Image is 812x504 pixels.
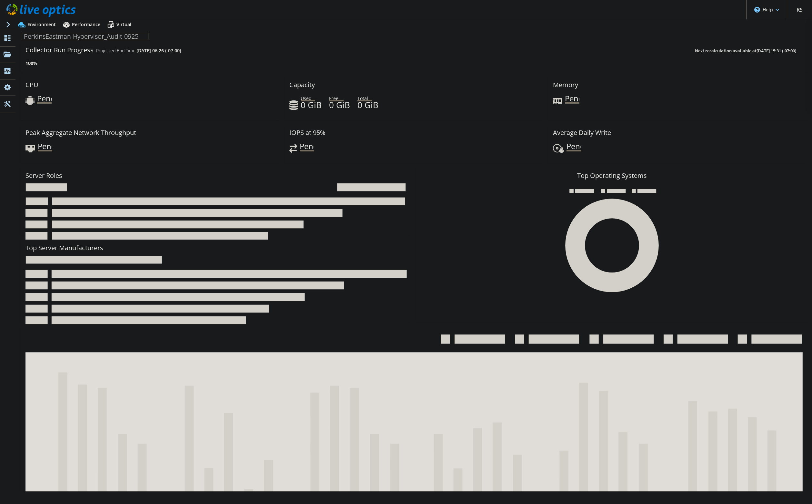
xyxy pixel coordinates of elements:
[553,129,611,136] h3: Average Daily Write
[300,143,314,151] span: Pending
[357,95,372,101] span: Total
[25,81,38,88] h3: CPU
[757,48,796,54] span: [DATE] 15:31 (-07:00)
[25,129,136,136] h3: Peak Aggregate Network Throughput
[301,95,315,101] span: Used
[329,95,344,101] span: Free
[329,101,350,108] h4: 0 GiB
[695,48,799,54] span: Next recalculation available at
[37,95,52,104] span: Pending
[38,143,52,151] span: Pending
[566,143,581,151] span: Pending
[25,172,62,179] h3: Server Roles
[357,101,378,108] h4: 0 GiB
[25,244,103,252] h3: Top Server Manufacturers
[116,21,131,27] span: Virtual
[96,47,181,54] h4: Projected End Time:
[136,47,181,54] span: [DATE] 06:26 (-07:00)
[27,21,56,27] span: Environment
[72,21,100,27] span: Performance
[553,81,578,88] h3: Memory
[795,5,805,15] span: RS
[21,33,148,40] h1: PerkinsEastman-Hypervisor_Audit-0925
[421,172,802,179] h3: Top Operating Systems
[301,101,322,108] h4: 0 GiB
[754,7,760,13] svg: \n
[289,129,326,136] h3: IOPS at 95%
[289,81,315,88] h3: Capacity
[565,95,579,104] span: Pending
